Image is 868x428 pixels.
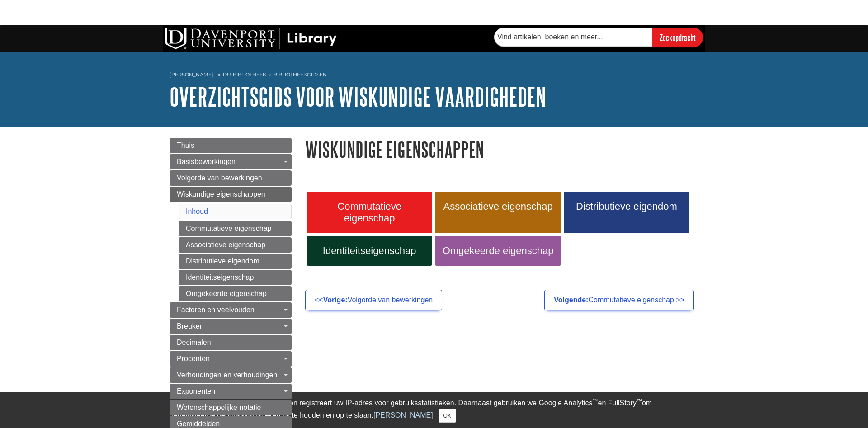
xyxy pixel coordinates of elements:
[186,290,267,297] font: Omgekeerde eigenschap
[170,170,292,186] a: Volgorde van bewerkingen
[305,290,442,310] a: <<Vorige:Volgorde van bewerkingen
[177,158,236,165] font: Basisbewerkingen
[179,270,292,285] a: Identiteitseigenschap
[307,236,432,266] a: Identiteitseigenschap
[637,398,642,404] font: ™
[598,399,637,407] font: en FullStory
[439,409,456,423] button: Dichtbij
[435,192,561,233] a: Associatieve eigenschap
[177,306,255,314] font: Factoren en veelvouden
[588,296,684,304] font: Commutatieve eigenschap >>
[177,339,211,346] font: Decimalen
[274,71,327,78] a: Bibliotheekgidsen
[170,69,698,83] nav: broodkruimel
[177,141,194,149] font: Thuis
[170,400,292,415] a: Wetenschappelijke notatie
[564,192,689,233] a: Distributieve eigendom
[170,351,292,367] a: Procenten
[576,201,677,212] font: Distributieve eigendom
[348,296,433,304] font: Volgorde van bewerkingen
[186,241,265,249] font: Associatieve eigenschap
[170,138,292,153] a: Thuis
[177,387,215,395] font: Exponenten
[652,28,703,47] input: Zoekopdracht
[494,28,703,47] form: Zoekt naar artikelen, boeken en meer van de DU-bibliotheek
[323,245,416,256] font: Identiteitseigenschap
[177,404,261,411] font: Wetenschappelijke notatie
[186,207,208,215] a: Inhoud
[179,221,292,236] a: Commutatieve eigenschap
[179,286,292,301] a: Omgekeerde eigenschap
[323,296,348,304] font: Vorige:
[170,399,593,407] font: Deze site maakt gebruik van cookies en registreert uw IP-adres voor gebruiksstatistieken. Daarnaa...
[179,254,292,269] a: Distributieve eigendom
[435,236,561,266] a: Omgekeerde eigenschap
[170,83,546,111] a: Overzichtsgids voor wiskundige vaardigheden
[177,355,210,362] font: Procenten
[593,398,598,404] font: ™
[554,296,588,304] font: Volgende:
[177,190,265,198] font: Wiskundige eigenschappen
[544,290,694,310] a: Volgende:Commutatieve eigenschap >>
[170,384,292,399] a: Exponenten
[177,371,277,379] font: Verhoudingen en verhoudingen
[170,335,292,350] a: Decimalen
[170,71,213,79] a: [PERSON_NAME]
[177,420,220,428] font: Gemiddelden
[315,296,323,304] font: <<
[443,201,553,212] font: Associatieve eigenschap
[186,257,259,265] font: Distributieve eigendom
[186,273,254,281] font: Identiteitseigenschap
[165,28,337,49] img: DU-bibliotheek
[443,245,554,256] font: Omgekeerde eigenschap
[223,71,266,78] a: DU-bibliotheek
[443,413,451,419] font: OK
[307,192,432,233] a: Commutatieve eigenschap
[305,138,484,161] font: Wiskundige eigenschappen
[179,237,292,253] a: Associatieve eigenschap
[373,411,433,419] a: [PERSON_NAME]
[494,28,652,47] input: Vind artikelen, boeken en meer...
[177,174,262,182] font: Volgorde van bewerkingen
[177,322,204,330] font: Breuken
[170,367,292,383] a: Verhoudingen en verhoudingen
[170,302,292,318] a: Factoren en veelvouden
[170,319,292,334] a: Breuken
[337,201,401,224] font: Commutatieve eigenschap
[170,187,292,202] a: Wiskundige eigenschappen
[170,71,213,78] font: [PERSON_NAME]
[186,225,271,232] font: Commutatieve eigenschap
[170,154,292,169] a: Basisbewerkingen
